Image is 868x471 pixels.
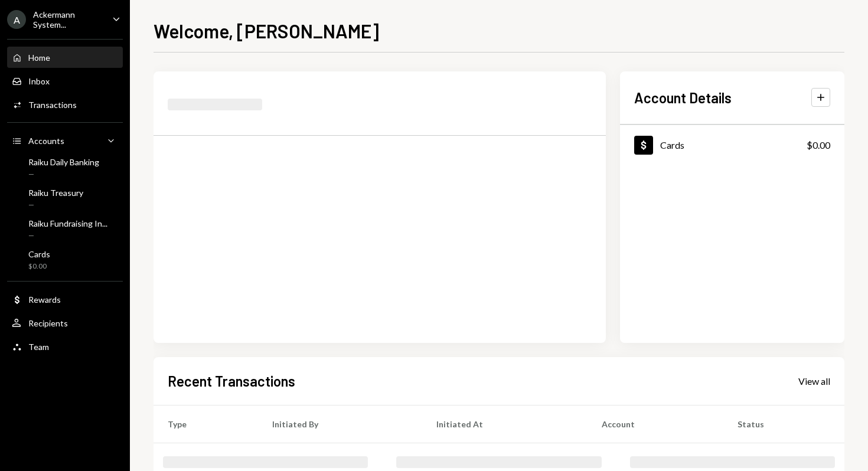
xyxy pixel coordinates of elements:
div: Recipients [28,318,68,328]
a: View all [798,374,830,387]
div: Home [28,53,50,63]
div: — [28,200,83,210]
th: Initiated By [258,405,422,443]
h2: Account Details [634,88,732,107]
div: Ackermann System... [33,9,103,30]
a: Cards$0.00 [7,246,123,274]
th: Initiated At [422,405,588,443]
div: A [7,10,26,29]
div: Accounts [28,136,64,146]
h1: Welcome, [PERSON_NAME] [154,19,379,42]
a: Transactions [7,94,123,115]
div: $0.00 [807,138,830,152]
a: Cards$0.00 [620,125,844,165]
div: View all [798,375,830,387]
div: Raiku Daily Banking [28,157,99,167]
a: Inbox [7,70,123,91]
div: Team [28,342,49,352]
h2: Recent Transactions [168,371,295,391]
div: Rewards [28,295,61,305]
a: Raiku Daily Banking— [7,153,123,182]
th: Type [154,405,258,443]
div: Raiku Fundraising In... [28,218,107,228]
a: Recipients [7,312,123,333]
a: Home [7,47,123,68]
div: Cards [660,139,684,151]
a: Raiku Fundraising In...— [7,215,123,243]
a: Team [7,336,123,357]
a: Accounts [7,130,123,151]
th: Account [588,405,723,443]
div: Cards [28,249,50,259]
a: Raiku Treasury— [7,184,123,212]
div: Inbox [28,76,50,86]
th: Status [723,405,844,443]
div: $0.00 [28,261,50,272]
div: — [28,231,107,241]
a: Rewards [7,289,123,310]
div: Transactions [28,100,77,110]
div: Raiku Treasury [28,188,83,198]
div: — [28,169,99,179]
